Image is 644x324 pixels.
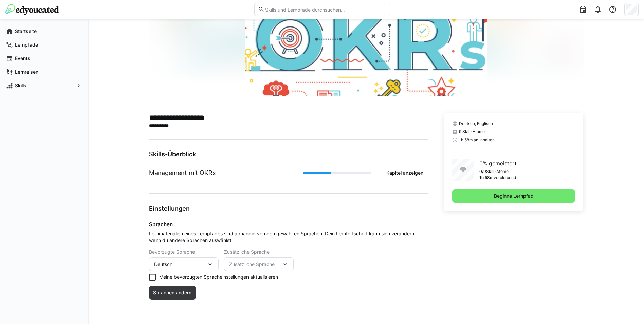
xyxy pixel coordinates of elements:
[154,261,172,268] span: Deutsch
[149,230,428,244] span: Lernmaterialien eines Lernpfades sind abhängig von den gewählten Sprachen. Dein Lernfortschritt k...
[486,169,509,174] p: Skill-Atome
[149,249,195,255] span: Bevorzugte Sprache
[149,150,428,158] h3: Skills-Überblick
[452,189,575,203] button: Beginne Lernpfad
[479,159,517,167] p: 0% gemeistert
[459,129,485,134] span: 9 Skill-Atome
[149,168,216,177] h1: Management mit OKRs
[459,121,493,126] span: Deutsch, Englisch
[149,286,196,300] button: Sprachen ändern
[493,193,535,199] span: Beginne Lernpfad
[224,249,270,255] span: Zusätzliche Sprache
[385,169,424,176] span: Kapitel anzeigen
[264,6,386,13] input: Skills und Lernpfade durchsuchen…
[494,175,516,180] p: verbleibend
[479,169,486,174] p: 0/9
[149,221,428,228] h4: Sprachen
[152,289,192,296] span: Sprachen ändern
[149,274,428,281] eds-checkbox: Meine bevorzugten Spracheinstellungen aktualisieren
[382,166,428,180] button: Kapitel anzeigen
[149,204,428,212] h3: Einstellungen
[479,175,494,180] p: 1h 58m
[229,261,282,268] span: Zusätzliche Sprache
[459,137,495,143] span: 1h 58m an Inhalten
